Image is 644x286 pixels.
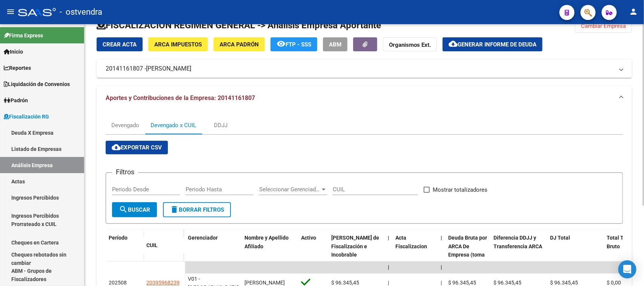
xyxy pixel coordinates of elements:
[97,37,143,51] button: Crear Acta
[445,230,490,280] datatable-header-cell: Deuda Bruta por ARCA De Empresa (toma en cuenta todos los afiliados)
[103,41,137,48] span: Crear Acta
[298,230,328,280] datatable-header-cell: Activo
[111,121,139,129] div: Devengado
[106,230,143,261] datatable-header-cell: Período
[550,280,578,286] span: $ 96.345,45
[581,23,626,29] span: Cambiar Empresa
[448,280,476,286] span: $ 96.345,45
[575,19,632,33] button: Cambiar Empresa
[97,60,632,78] mat-expansion-panel-header: 20141161807 -[PERSON_NAME]
[4,48,23,56] span: Inicio
[490,230,547,280] datatable-header-cell: Diferencia DDJJ y Transferencia ARCA
[112,202,157,217] button: Buscar
[146,65,191,73] span: [PERSON_NAME]
[148,37,208,51] button: ARCA Impuestos
[286,41,311,48] span: FTP - SSS
[188,235,218,241] span: Gerenciador
[607,280,621,286] span: $ 0,00
[392,230,438,280] datatable-header-cell: Acta Fiscalizacion
[119,205,128,214] mat-icon: search
[109,280,127,286] span: 202508
[388,280,389,286] span: |
[170,206,224,213] span: Borrar Filtros
[4,112,49,121] span: Fiscalización RG
[151,121,196,129] div: Devengado x CUIL
[449,39,458,48] mat-icon: cloud_download
[388,264,389,270] span: |
[331,280,359,286] span: $ 96.345,45
[106,141,168,154] button: Exportar CSV
[271,37,317,51] button: FTP - SSS
[214,121,227,129] div: DDJJ
[329,41,341,48] span: ABM
[146,280,180,286] span: 20395968239
[97,86,632,110] mat-expansion-panel-header: Aportes y Contribuciones de la Empresa: 20141161807
[241,230,298,280] datatable-header-cell: Nombre y Apellido Afiliado
[383,37,437,51] button: Organismos Ext.
[618,260,636,278] div: Open Intercom Messenger
[109,235,128,241] span: Período
[389,42,431,48] strong: Organismos Ext.
[395,235,427,249] span: Acta Fiscalizacion
[163,202,231,217] button: Borrar Filtros
[493,235,542,249] span: Diferencia DDJJ y Transferencia ARCA
[6,7,15,16] mat-icon: menu
[154,41,202,48] span: ARCA Impuestos
[4,64,31,72] span: Reportes
[4,96,28,105] span: Padrón
[170,205,179,214] mat-icon: delete
[185,230,241,280] datatable-header-cell: Gerenciador
[143,237,185,254] datatable-header-cell: CUIL
[385,230,392,280] datatable-header-cell: |
[438,230,445,280] datatable-header-cell: |
[259,186,320,193] span: Seleccionar Gerenciador
[301,235,316,241] span: Activo
[97,19,381,31] h1: FISCALIZACION REGIMEN GENERAL -> Análisis Empresa Aportante
[60,4,102,20] span: - ostvendra
[244,235,289,249] span: Nombre y Apellido Afiliado
[441,264,442,270] span: |
[550,235,570,241] span: DJ Total
[244,280,285,286] span: [PERSON_NAME]
[112,144,162,151] span: Exportar CSV
[214,37,265,51] button: ARCA Padrón
[4,80,70,88] span: Liquidación de Convenios
[119,206,150,213] span: Buscar
[448,235,487,275] span: Deuda Bruta por ARCA De Empresa (toma en cuenta todos los afiliados)
[112,167,138,177] h3: Filtros
[433,185,487,194] span: Mostrar totalizadores
[146,242,158,248] span: CUIL
[331,235,379,258] span: [PERSON_NAME] de Fiscalización e Incobrable
[328,230,385,280] datatable-header-cell: Deuda Bruta Neto de Fiscalización e Incobrable
[4,31,43,40] span: Firma Express
[112,143,121,152] mat-icon: cloud_download
[547,230,604,280] datatable-header-cell: DJ Total
[443,37,543,51] button: Generar informe de deuda
[493,280,521,286] span: $ 96.345,45
[277,39,286,48] mat-icon: remove_red_eye
[220,41,259,48] span: ARCA Padrón
[441,280,442,286] span: |
[458,41,536,48] span: Generar informe de deuda
[388,235,389,241] span: |
[106,94,255,101] span: Aportes y Contribuciones de la Empresa: 20141161807
[441,235,442,241] span: |
[323,37,347,51] button: ABM
[629,7,638,16] mat-icon: person
[106,65,614,73] mat-panel-title: 20141161807 -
